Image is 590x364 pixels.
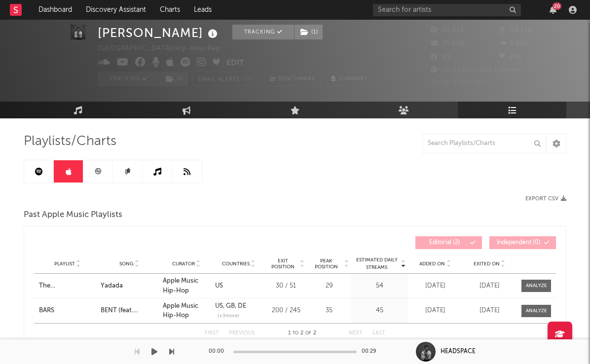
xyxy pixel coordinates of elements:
span: 5,511 [499,40,527,47]
button: (1) [295,25,323,39]
div: HEADSPACE [441,347,476,356]
button: Tracking [232,25,294,39]
a: US [215,283,223,289]
a: US [215,303,223,309]
div: [DATE] [465,281,514,291]
div: 00:29 [362,346,381,358]
span: Summary [338,76,368,82]
div: [DATE] [410,281,460,291]
button: Previous [229,330,255,336]
button: Export CSV [525,196,566,202]
span: to [293,331,298,335]
input: Search for artists [373,4,521,16]
button: Next [349,330,363,336]
button: First [205,330,219,336]
div: 30 / 51 [267,281,304,291]
div: [PERSON_NAME] [98,25,220,41]
span: Exit Position [267,258,298,270]
div: 54 [354,281,406,291]
a: Apple Music Hip-Hop [163,303,198,319]
span: Benchmark [278,73,316,85]
a: Yadada [101,281,157,291]
span: 35,000 [431,40,465,47]
button: Last [372,330,385,336]
a: BARS [39,306,96,316]
div: 45 [354,306,406,316]
span: Added On [419,261,445,267]
span: 26,933 Monthly Listeners [431,67,525,73]
span: Editorial ( 2 ) [422,240,467,246]
span: Peak Position [309,258,343,270]
span: Past Apple Music Playlists [24,209,122,221]
div: 200 / 245 [267,306,304,316]
span: Independent ( 0 ) [496,240,541,246]
button: Tracking [98,72,159,86]
span: Playlist [54,261,75,267]
button: (1) [160,72,188,86]
span: 20,619 [431,27,465,34]
span: ( 1 ) [294,25,323,39]
div: [GEOGRAPHIC_DATA] | Hip-Hop/Rap [98,43,232,55]
span: Song [119,261,134,267]
span: (+ 3 more) [218,312,239,320]
button: 20 [550,6,556,14]
div: 29 [309,281,349,291]
div: 20 [553,2,561,10]
em: Off [242,77,254,82]
button: Email AlertsOff [193,72,259,86]
button: Independent(0) [489,236,556,249]
span: ( 1 ) [159,72,188,86]
a: Apple Music Hip-Hop [163,278,198,294]
span: 34,216 [499,27,532,34]
a: GB [223,303,235,309]
a: The [GEOGRAPHIC_DATA] [39,281,96,291]
button: Edit [226,57,244,70]
span: Playlists/Charts [24,136,116,147]
span: Exited On [474,261,500,267]
input: Search Playlists/Charts [422,134,546,153]
a: DE [235,303,246,309]
span: 99 [431,54,451,60]
span: Estimated Daily Streams [354,256,400,271]
button: Editorial(2) [415,236,482,249]
button: Summary [326,72,373,86]
span: of [305,331,311,335]
div: 35 [309,306,349,316]
span: 296 [499,54,522,60]
a: Benchmark [264,72,321,86]
span: Curator [172,261,195,267]
div: [DATE] [410,306,460,316]
div: [DATE] [465,306,514,316]
span: Jump Score: 53.7 [431,79,488,85]
span: Countries [222,261,250,267]
div: 1 2 2 [275,328,329,339]
div: 00:00 [209,346,228,358]
a: BENT (feat. [GEOGRAPHIC_DATA]) [101,306,157,316]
